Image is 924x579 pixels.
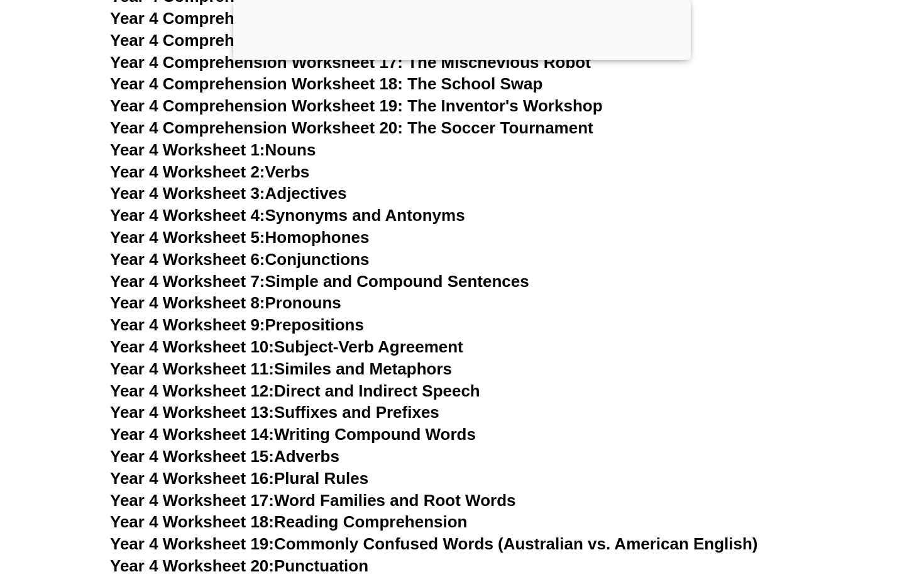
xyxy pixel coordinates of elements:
[110,337,463,356] a: Year 4 Worksheet 10:Subject-Verb Agreement
[110,293,341,312] a: Year 4 Worksheet 8:Pronouns
[110,315,364,334] a: Year 4 Worksheet 9:Prepositions
[110,272,265,291] span: Year 4 Worksheet 7:
[110,359,452,378] a: Year 4 Worksheet 11:Similes and Metaphors
[110,250,370,269] a: Year 4 Worksheet 6:Conjunctions
[708,437,924,579] iframe: Chat Widget
[110,425,476,444] a: Year 4 Worksheet 14:Writing Compound Words
[110,206,265,225] span: Year 4 Worksheet 4:
[110,381,480,400] a: Year 4 Worksheet 12:Direct and Indirect Speech
[110,140,265,159] span: Year 4 Worksheet 1:
[110,315,265,334] span: Year 4 Worksheet 9:
[110,184,347,203] a: Year 4 Worksheet 3:Adjectives
[110,250,265,269] span: Year 4 Worksheet 6:
[110,272,529,291] a: Year 4 Worksheet 7:Simple and Compound Sentences
[110,53,591,72] a: Year 4 Comprehension Worksheet 17: The Mischevious Robot
[110,140,316,159] a: Year 4 Worksheet 1:Nouns
[110,556,274,575] span: Year 4 Worksheet 20:
[110,162,265,181] span: Year 4 Worksheet 2:
[110,359,274,378] span: Year 4 Worksheet 11:
[110,228,265,247] span: Year 4 Worksheet 5:
[110,425,274,444] span: Year 4 Worksheet 14:
[110,469,368,488] a: Year 4 Worksheet 16:Plural Rules
[110,74,542,93] a: Year 4 Comprehension Worksheet 18: The School Swap
[110,403,274,422] span: Year 4 Worksheet 13:
[110,293,265,312] span: Year 4 Worksheet 8:
[110,469,274,488] span: Year 4 Worksheet 16:
[110,403,439,422] a: Year 4 Worksheet 13:Suffixes and Prefixes
[110,184,265,203] span: Year 4 Worksheet 3:
[110,447,274,466] span: Year 4 Worksheet 15:
[110,491,515,510] a: Year 4 Worksheet 17:Word Families and Root Words
[110,228,370,247] a: Year 4 Worksheet 5:Homophones
[110,162,309,181] a: Year 4 Worksheet 2:Verbs
[110,31,585,50] a: Year 4 Comprehension Worksheet 16: The Rainbow Kingdom
[110,556,368,575] a: Year 4 Worksheet 20:Punctuation
[110,381,274,400] span: Year 4 Worksheet 12:
[110,512,274,531] span: Year 4 Worksheet 18:
[110,512,467,531] a: Year 4 Worksheet 18:Reading Comprehension
[110,491,274,510] span: Year 4 Worksheet 17:
[110,9,529,28] a: Year 4 Comprehension Worksheet 15: The Talking Toy
[110,96,603,115] a: Year 4 Comprehension Worksheet 19: The Inventor's Workshop
[110,337,274,356] span: Year 4 Worksheet 10:
[110,534,758,553] a: Year 4 Worksheet 19:Commonly Confused Words (Australian vs. American English)
[110,206,465,225] a: Year 4 Worksheet 4:Synonyms and Antonyms
[110,118,593,137] a: Year 4 Comprehension Worksheet 20: The Soccer Tournament
[110,534,274,553] span: Year 4 Worksheet 19:
[110,447,339,466] a: Year 4 Worksheet 15:Adverbs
